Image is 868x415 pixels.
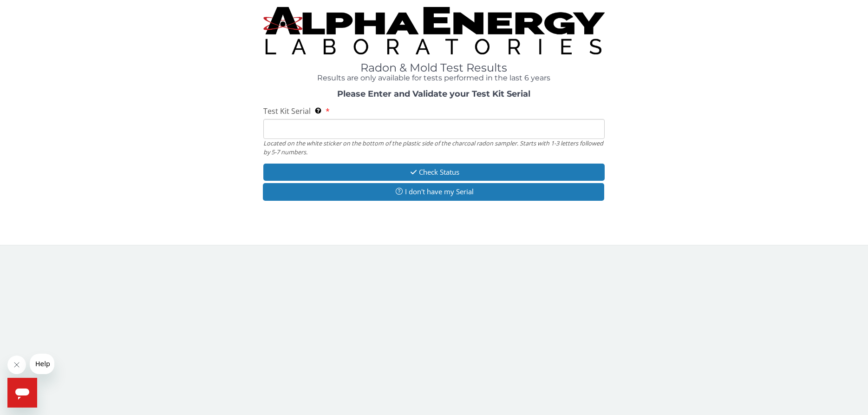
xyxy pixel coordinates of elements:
button: I don't have my Serial [263,183,605,200]
h4: Results are only available for tests performed in the last 6 years [263,74,605,82]
strong: Please Enter and Validate your Test Kit Serial [337,89,530,99]
iframe: Message from company [30,354,54,374]
span: Test Kit Serial [263,106,311,116]
img: TightCrop.jpg [263,7,605,54]
div: Located on the white sticker on the bottom of the plastic side of the charcoal radon sampler. Sta... [263,139,605,156]
iframe: Close message [7,356,26,374]
iframe: Button to launch messaging window [7,378,37,408]
h1: Radon & Mold Test Results [263,62,605,74]
button: Check Status [263,164,605,181]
